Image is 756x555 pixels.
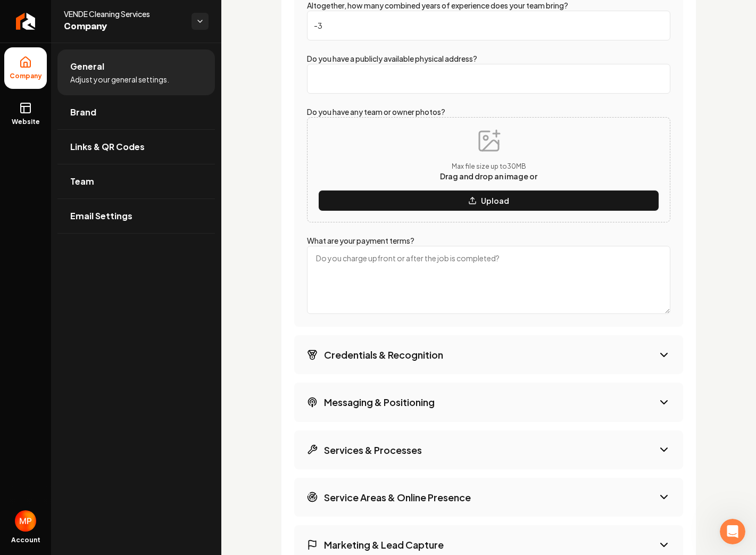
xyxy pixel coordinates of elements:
[57,199,215,233] a: Email Settings
[324,443,422,457] h3: Services & Processes
[294,478,683,517] button: Service Areas & Online Presence
[307,1,568,10] label: Altogether, how many combined years of experience does your team bring?
[720,519,745,544] iframe: Intercom live chat
[4,93,47,135] a: Website
[5,72,46,80] span: Company
[70,140,145,153] span: Links & QR Codes
[324,491,471,504] h3: Service Areas & Online Presence
[64,9,183,19] span: VENDE Cleaning Services
[70,175,94,188] span: Team
[15,510,36,532] img: Melissa Pranzo
[7,118,44,126] span: Website
[57,95,215,129] a: Brand
[307,107,445,117] label: Do you have any team or owner photos?
[294,383,683,421] button: Messaging & Positioning
[324,348,443,361] h3: Credentials & Recognition
[440,162,537,171] p: Max file size up to 30 MB
[307,54,477,63] label: Do you have a publicly available physical address?
[481,195,509,206] p: Upload
[11,536,40,544] span: Account
[70,210,132,222] span: Email Settings
[57,164,215,198] a: Team
[57,130,215,164] a: Links & QR Codes
[324,395,435,409] h3: Messaging & Positioning
[70,74,169,85] span: Adjust your general settings.
[15,510,36,532] button: Open user button
[294,335,683,374] button: Credentials & Recognition
[64,19,183,34] span: Company
[440,171,537,181] span: Drag and drop an image or
[324,538,444,551] h3: Marketing & Lead Capture
[294,430,683,469] button: Services & Processes
[16,13,36,30] img: Rebolt Logo
[70,60,104,73] span: General
[307,236,414,245] label: What are your payment terms?
[70,106,96,119] span: Brand
[318,190,659,211] button: Upload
